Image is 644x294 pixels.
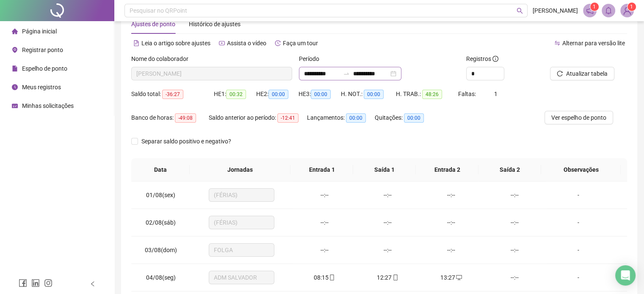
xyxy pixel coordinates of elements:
[550,67,614,80] button: Atualizar tabela
[593,4,596,10] span: 1
[256,89,299,99] div: HE 2:
[627,3,636,11] sup: Atualize o seu contato no menu Meus Dados
[478,158,541,181] th: Saída 2
[219,40,225,46] span: youtube
[189,21,240,27] span: Histórico de ajustes
[548,165,614,174] span: Observações
[551,113,606,122] span: Ver espelho de ponto
[146,192,175,198] span: 01/08(sex)
[44,279,53,287] span: instagram
[426,190,476,200] div: --:--
[553,218,603,227] div: -
[553,273,603,282] div: -
[146,274,176,281] span: 04/08(seg)
[133,40,139,46] span: file-text
[214,271,269,284] span: ADM SALVADOR
[422,90,442,99] span: 48:26
[299,218,349,227] div: --:--
[307,113,375,123] div: Lançamentos:
[131,113,209,123] div: Banco de horas:
[227,40,266,47] span: Assista o vídeo
[494,91,498,97] span: 1
[31,279,40,287] span: linkedin
[12,66,18,71] span: file
[136,67,287,80] span: ERICA REIS DOS SANTOS
[141,40,210,47] span: Leia o artigo sobre ajustes
[541,158,621,181] th: Observações
[517,8,523,14] span: search
[226,90,246,99] span: 00:32
[277,113,299,123] span: -12:41
[455,275,462,280] span: desktop
[490,273,540,282] div: --:--
[392,275,398,280] span: mobile
[22,47,63,53] span: Registrar ponto
[138,137,235,146] span: Separar saldo positivo e negativo?
[490,245,540,255] div: --:--
[146,219,176,226] span: 02/08(sáb)
[426,245,476,255] div: --:--
[131,89,214,99] div: Saldo total:
[566,69,608,78] span: Atualizar tabela
[341,89,396,99] div: H. NOT.:
[22,28,57,35] span: Página inicial
[328,275,335,280] span: mobile
[492,56,498,62] span: info-circle
[190,158,290,181] th: Jornadas
[533,6,578,15] span: [PERSON_NAME]
[214,89,256,99] div: HE 1:
[131,21,175,27] span: Ajustes de ponto
[214,189,269,201] span: (FÉRIAS)
[621,4,633,17] img: 23308
[590,3,599,11] sup: 1
[557,71,563,77] span: reload
[162,90,183,99] span: -36:27
[605,7,612,14] span: bell
[396,89,458,99] div: H. TRAB.:
[131,158,190,181] th: Data
[283,40,318,47] span: Faça um tour
[554,40,560,46] span: swap
[343,70,350,77] span: swap-right
[22,102,74,109] span: Minhas solicitações
[299,273,349,282] div: 08:15
[343,70,350,77] span: to
[299,89,341,99] div: HE 3:
[364,90,384,99] span: 00:00
[630,4,633,10] span: 1
[346,113,366,123] span: 00:00
[12,47,18,53] span: environment
[145,247,177,253] span: 03/08(dom)
[615,265,636,286] div: Open Intercom Messenger
[586,7,594,14] span: notification
[416,158,478,181] th: Entrada 2
[268,90,288,99] span: 00:00
[22,84,61,91] span: Meus registros
[12,103,18,109] span: schedule
[562,40,625,47] span: Alternar para versão lite
[12,28,18,34] span: home
[214,244,269,256] span: FOLGA
[90,281,96,287] span: left
[311,90,331,99] span: 00:00
[426,218,476,227] div: --:--
[404,113,424,123] span: 00:00
[19,279,27,287] span: facebook
[299,54,325,63] label: Período
[209,113,307,123] div: Saldo anterior ao período:
[363,245,413,255] div: --:--
[175,113,196,123] span: -49:08
[426,273,476,282] div: 13:27
[363,218,413,227] div: --:--
[275,40,281,46] span: history
[466,54,498,63] span: Registros
[131,54,194,63] label: Nome do colaborador
[22,65,67,72] span: Espelho de ponto
[290,158,353,181] th: Entrada 1
[363,190,413,200] div: --:--
[490,190,540,200] div: --:--
[553,190,603,200] div: -
[544,111,613,124] button: Ver espelho de ponto
[353,158,416,181] th: Saída 1
[375,113,437,123] div: Quitações:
